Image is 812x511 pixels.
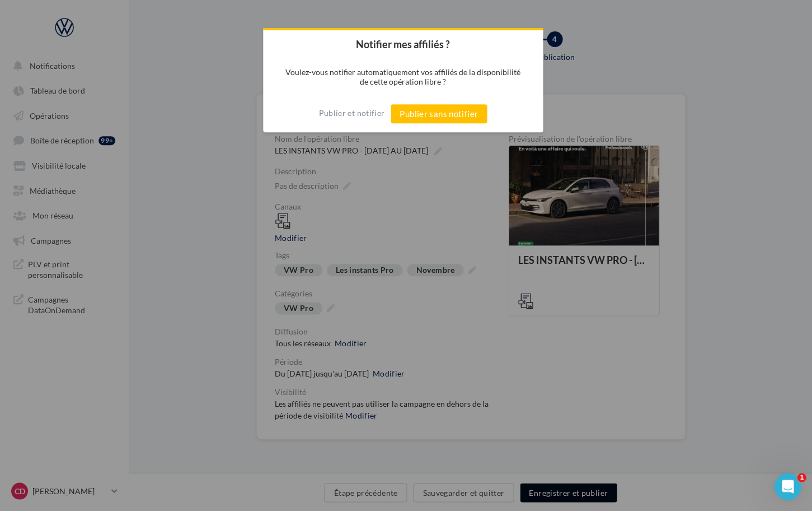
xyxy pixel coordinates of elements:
button: Publier sans notifier [391,104,487,123]
span: 1 [797,473,806,482]
p: Voulez-vous notifier automatiquement vos affiliés de la disponibilité de cette opération libre ? [263,58,543,95]
h2: Notifier mes affiliés ? [263,30,543,58]
iframe: Intercom live chat [774,473,801,500]
button: Publier et notifier [318,104,384,122]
